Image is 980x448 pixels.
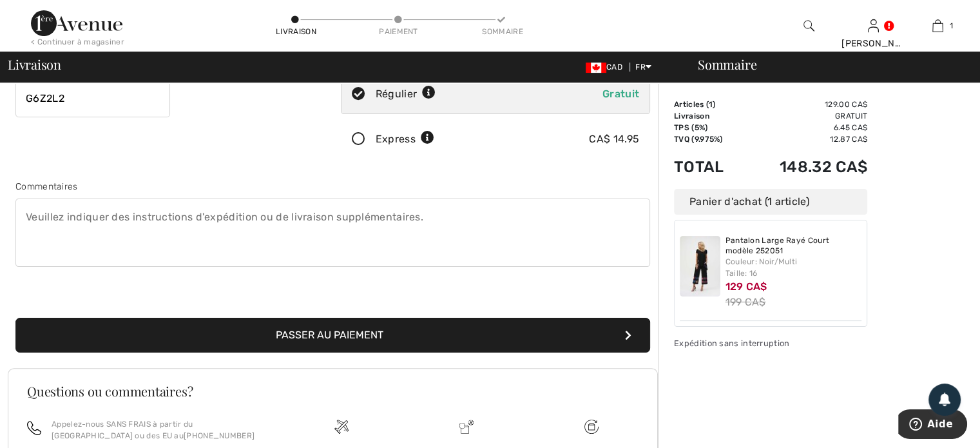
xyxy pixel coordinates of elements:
[898,409,967,442] iframe: Ouvre un widget dans lequel vous pouvez trouver plus d’informations
[31,10,122,36] img: 1ère Avenue
[379,26,418,37] div: Paiement
[459,420,474,434] img: Livraison promise sans frais de dédouanement surprise&nbsp;!
[744,99,867,110] td: 129.00 CA$
[376,86,436,102] div: Régulier
[27,421,41,435] img: call
[868,18,879,34] img: Mes infos
[635,63,651,72] span: FR
[674,99,744,110] td: Articles ( )
[932,18,943,34] img: Mon panier
[15,79,170,117] input: Code Postal
[674,145,744,189] td: Total
[674,337,867,349] div: Expédition sans interruption
[906,18,969,34] a: 1
[586,63,606,73] img: Canadian Dollar
[27,385,639,398] h3: Questions ou commentaires?
[674,133,744,145] td: TVQ (9.975%)
[744,122,867,133] td: 6.45 CA$
[744,110,867,122] td: Gratuit
[725,256,862,279] div: Couleur: Noir/Multi Taille: 16
[334,420,349,434] img: Livraison gratuite dès 99$
[725,236,862,256] a: Pantalon Large Rayé Court modèle 252051
[950,20,953,32] span: 1
[586,63,628,72] span: CAD
[680,236,720,297] img: Pantalon Large Rayé Court modèle 252051
[674,110,744,122] td: Livraison
[31,36,124,48] div: < Continuer à magasiner
[674,122,744,133] td: TPS (5%)
[584,420,599,434] img: Livraison gratuite dès 99$
[725,296,766,308] s: 199 CA$
[725,280,767,293] span: 129 CA$
[682,58,972,71] div: Sommaire
[841,37,905,50] div: [PERSON_NAME]
[868,19,879,32] a: Se connecter
[184,431,255,440] a: [PHONE_NUMBER]
[709,100,713,109] span: 1
[744,133,867,145] td: 12.87 CA$
[803,18,814,34] img: recherche
[276,26,314,37] div: Livraison
[376,131,434,147] div: Express
[602,88,639,100] span: Gratuit
[482,26,521,37] div: Sommaire
[674,189,867,215] div: Panier d'achat (1 article)
[744,145,867,189] td: 148.32 CA$
[52,418,264,442] p: Appelez-nous SANS FRAIS à partir du [GEOGRAPHIC_DATA] ou des EU au
[15,318,650,353] button: Passer au paiement
[15,180,650,193] div: Commentaires
[8,58,61,71] span: Livraison
[589,131,639,147] div: CA$ 14.95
